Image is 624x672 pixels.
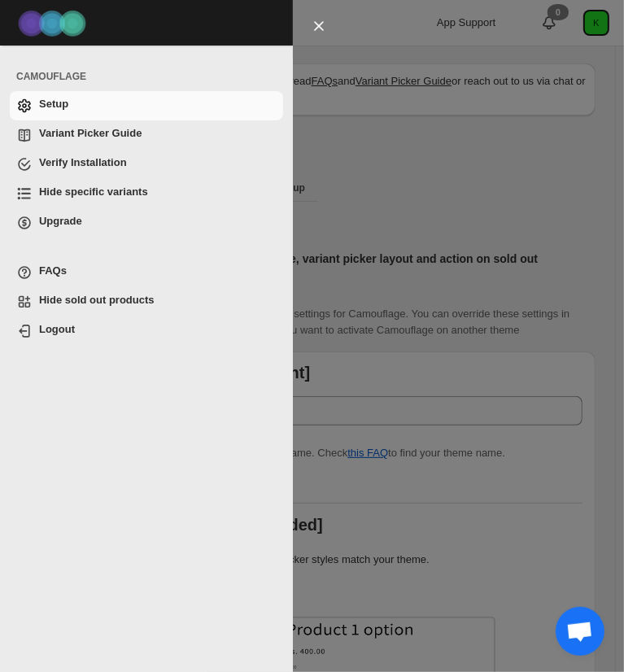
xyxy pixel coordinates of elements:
[39,185,148,198] span: Hide specific variants
[39,98,68,110] span: Setup
[10,316,283,346] a: Logout
[10,91,283,120] a: Setup
[10,208,283,238] a: Upgrade
[10,179,283,208] a: Hide specific variants
[16,70,285,83] span: CAMOUFLAGE
[306,13,332,39] button: Close navigation
[39,294,155,306] span: Hide sold out products
[39,156,127,168] span: Verify Installation
[556,607,604,656] div: Open chat
[10,120,283,150] a: Variant Picker Guide
[39,215,82,227] span: Upgrade
[39,264,67,277] span: FAQs
[10,287,283,316] a: Hide sold out products
[10,150,283,179] a: Verify Installation
[39,323,75,335] span: Logout
[10,258,283,287] a: FAQs
[13,1,94,46] img: Camouflage
[39,127,142,139] span: Variant Picker Guide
